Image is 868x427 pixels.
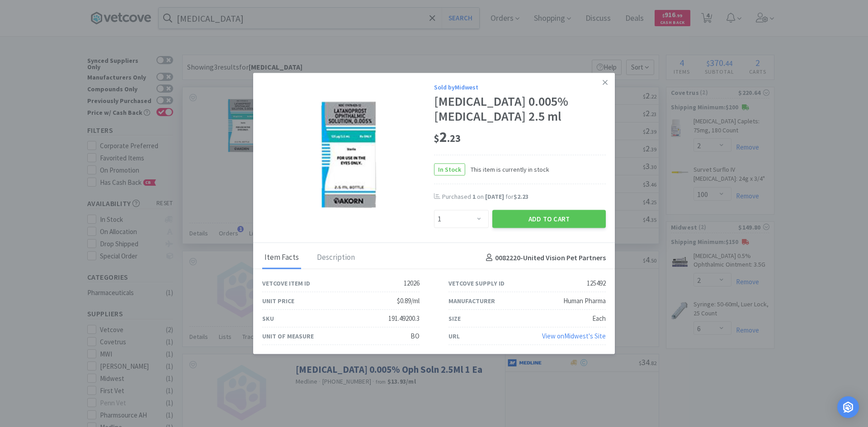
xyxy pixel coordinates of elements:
[262,296,294,306] div: Unit Price
[592,313,606,324] div: Each
[448,331,460,341] div: URL
[563,296,606,306] div: Human Pharma
[315,247,357,269] div: Description
[434,132,439,145] span: $
[447,132,461,145] span: . 23
[262,278,310,288] div: Vetcove Item ID
[442,192,606,201] div: Purchased on for
[514,192,528,200] span: $2.23
[448,296,495,306] div: Manufacturer
[388,313,420,324] div: 191.49200.3
[587,278,606,289] div: 125492
[289,96,407,214] img: 1d214fb0ac5e4625ae58953a50d26a97_125492.jpg
[397,296,420,306] div: $0.89/ml
[404,278,420,289] div: 12026
[434,128,461,146] span: 2
[837,396,859,418] div: Open Intercom Messenger
[262,247,301,269] div: Item Facts
[472,192,476,200] span: 1
[448,278,505,288] div: Vetcove Supply ID
[434,82,606,92] div: Sold by Midwest
[434,164,465,175] span: In Stock
[262,314,274,324] div: SKU
[448,314,461,324] div: Size
[542,332,606,340] a: View onMidwest's Site
[410,331,420,342] div: BO
[434,94,606,124] div: [MEDICAL_DATA] 0.005% [MEDICAL_DATA] 2.5 ml
[482,252,606,264] h4: 0082220 - United Vision Pet Partners
[465,164,549,174] span: This item is currently in stock
[485,192,504,200] span: [DATE]
[262,331,314,341] div: Unit of Measure
[492,210,606,228] button: Add to Cart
